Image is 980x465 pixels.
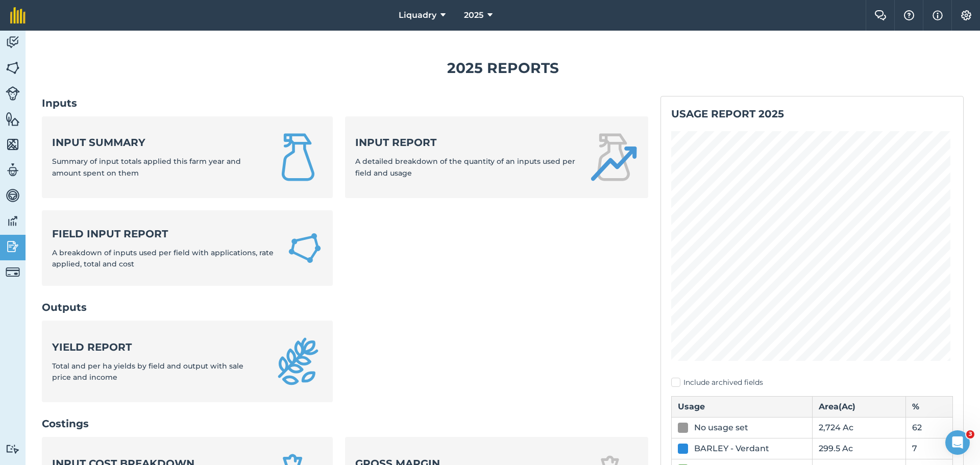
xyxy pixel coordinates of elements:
span: Summary of input totals applied this farm year and amount spent on them [52,157,241,177]
strong: Input report [355,135,577,150]
a: Input summarySummary of input totals applied this farm year and amount spent on them [42,116,333,198]
a: Field Input ReportA breakdown of inputs used per field with applications, rate applied, total and... [42,210,333,286]
img: svg+xml;base64,PD94bWwgdmVyc2lvbj0iMS4wIiBlbmNvZGluZz0idXRmLTgiPz4KPCEtLSBHZW5lcmF0b3I6IEFkb2JlIE... [6,239,20,254]
th: % [906,396,953,417]
img: svg+xml;base64,PD94bWwgdmVyc2lvbj0iMS4wIiBlbmNvZGluZz0idXRmLTgiPz4KPCEtLSBHZW5lcmF0b3I6IEFkb2JlIE... [6,265,20,279]
img: fieldmargin Logo [10,7,26,23]
h2: Usage report 2025 [671,107,953,121]
img: svg+xml;base64,PD94bWwgdmVyc2lvbj0iMS4wIiBlbmNvZGluZz0idXRmLTgiPz4KPCEtLSBHZW5lcmF0b3I6IEFkb2JlIE... [6,35,20,50]
img: svg+xml;base64,PD94bWwgdmVyc2lvbj0iMS4wIiBlbmNvZGluZz0idXRmLTgiPz4KPCEtLSBHZW5lcmF0b3I6IEFkb2JlIE... [6,213,20,229]
img: svg+xml;base64,PHN2ZyB4bWxucz0iaHR0cDovL3d3dy53My5vcmcvMjAwMC9zdmciIHdpZHRoPSIxNyIgaGVpZ2h0PSIxNy... [933,9,943,21]
strong: Field Input Report [52,227,275,241]
img: svg+xml;base64,PD94bWwgdmVyc2lvbj0iMS4wIiBlbmNvZGluZz0idXRmLTgiPz4KPCEtLSBHZW5lcmF0b3I6IEFkb2JlIE... [6,444,20,454]
td: 62 [906,417,953,438]
strong: Input summary [52,135,261,150]
div: BARLEY - Verdant [694,443,769,455]
img: Input summary [274,133,323,182]
td: 299.5 Ac [812,438,906,459]
span: 3 [966,430,974,438]
img: Two speech bubbles overlapping with the left bubble in the forefront [874,10,887,20]
img: svg+xml;base64,PD94bWwgdmVyc2lvbj0iMS4wIiBlbmNvZGluZz0idXRmLTgiPz4KPCEtLSBHZW5lcmF0b3I6IEFkb2JlIE... [6,86,20,101]
a: Input reportA detailed breakdown of the quantity of an inputs used per field and usage [345,116,648,198]
img: Field Input Report [287,229,323,267]
strong: Yield report [52,340,261,354]
th: Usage [672,396,813,417]
span: Total and per ha yields by field and output with sale price and income [52,361,243,382]
span: A breakdown of inputs used per field with applications, rate applied, total and cost [52,248,274,268]
label: Include archived fields [671,377,953,388]
img: Yield report [274,337,323,386]
img: svg+xml;base64,PD94bWwgdmVyc2lvbj0iMS4wIiBlbmNvZGluZz0idXRmLTgiPz4KPCEtLSBHZW5lcmF0b3I6IEFkb2JlIE... [6,162,20,178]
div: No usage set [694,422,748,434]
td: 7 [906,438,953,459]
h2: Inputs [42,96,648,110]
img: svg+xml;base64,PHN2ZyB4bWxucz0iaHR0cDovL3d3dy53My5vcmcvMjAwMC9zdmciIHdpZHRoPSI1NiIgaGVpZ2h0PSI2MC... [6,111,20,127]
img: svg+xml;base64,PHN2ZyB4bWxucz0iaHR0cDovL3d3dy53My5vcmcvMjAwMC9zdmciIHdpZHRoPSI1NiIgaGVpZ2h0PSI2MC... [6,137,20,152]
img: Input report [589,133,638,182]
h2: Costings [42,417,648,431]
span: A detailed breakdown of the quantity of an inputs used per field and usage [355,157,575,177]
span: Liquadry [399,9,436,21]
img: svg+xml;base64,PD94bWwgdmVyc2lvbj0iMS4wIiBlbmNvZGluZz0idXRmLTgiPz4KPCEtLSBHZW5lcmF0b3I6IEFkb2JlIE... [6,188,20,203]
th: Area ( Ac ) [812,396,906,417]
a: Yield reportTotal and per ha yields by field and output with sale price and income [42,321,333,402]
img: A question mark icon [903,10,915,20]
span: 2025 [464,9,483,21]
img: svg+xml;base64,PHN2ZyB4bWxucz0iaHR0cDovL3d3dy53My5vcmcvMjAwMC9zdmciIHdpZHRoPSI1NiIgaGVpZ2h0PSI2MC... [6,60,20,76]
h2: Outputs [42,300,648,314]
td: 2,724 Ac [812,417,906,438]
h1: 2025 Reports [42,57,964,80]
img: A cog icon [960,10,972,20]
iframe: Intercom live chat [945,430,970,455]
